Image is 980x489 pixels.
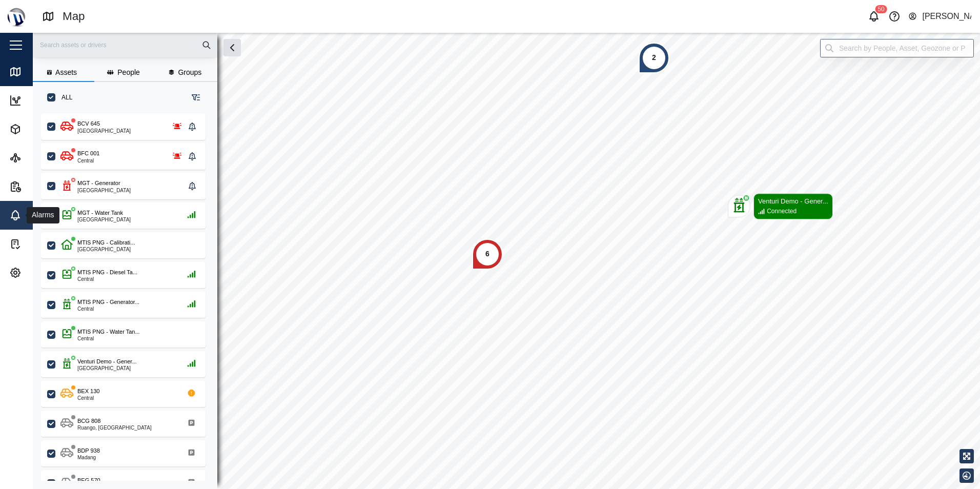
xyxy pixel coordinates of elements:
div: 50 [875,5,887,13]
div: Assets [27,124,56,135]
div: Connected [767,207,797,216]
button: [PERSON_NAME] [908,9,972,24]
div: Settings [27,267,61,278]
canvas: Map [33,33,980,489]
div: [PERSON_NAME] [922,10,971,23]
div: Sites [27,152,51,164]
div: BCV 645 [77,119,100,128]
div: [GEOGRAPHIC_DATA] [77,366,137,371]
div: grid [41,110,217,481]
div: Map marker [728,193,833,219]
div: Central [77,336,140,341]
div: 2 [652,52,656,64]
div: 6 [485,249,489,260]
div: [GEOGRAPHIC_DATA] [77,188,131,193]
div: [GEOGRAPHIC_DATA] [77,129,131,134]
span: Assets [55,69,77,76]
div: BFC 001 [77,149,99,158]
div: Map [63,8,85,26]
div: Central [77,307,139,312]
div: MTIS PNG - Diesel Ta... [77,268,137,277]
div: Central [77,277,137,282]
input: Search by People, Asset, Geozone or Place [820,39,974,57]
div: Map marker [472,239,503,270]
div: MGT - Water Tank [77,209,123,217]
div: MTIS PNG - Calibrati... [77,238,135,247]
div: Central [77,396,99,401]
div: Venturi Demo - Gener... [758,196,828,207]
span: Groups [178,69,201,76]
div: BEX 130 [77,387,99,396]
div: Madang [77,455,100,460]
img: Main Logo [5,5,28,28]
span: People [117,69,140,76]
div: Tasks [27,238,53,250]
div: Map marker [639,43,669,73]
div: Ruango, [GEOGRAPHIC_DATA] [77,425,152,431]
div: MTIS PNG - Water Tan... [77,328,140,336]
div: BDP 938 [77,446,100,455]
input: Search assets or drivers [39,37,211,53]
div: [GEOGRAPHIC_DATA] [77,247,135,252]
div: MGT - Generator [77,179,120,188]
div: Dashboard [27,95,70,106]
div: Reports [27,181,60,192]
label: ALL [55,93,72,101]
div: Alarms [27,210,57,221]
div: Venturi Demo - Gener... [77,357,137,366]
div: [GEOGRAPHIC_DATA] [77,217,131,222]
div: Central [77,158,99,164]
div: Map [27,66,49,77]
div: BEG 570 [77,476,100,485]
div: MTIS PNG - Generator... [77,298,139,307]
div: BCG 808 [77,417,100,425]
